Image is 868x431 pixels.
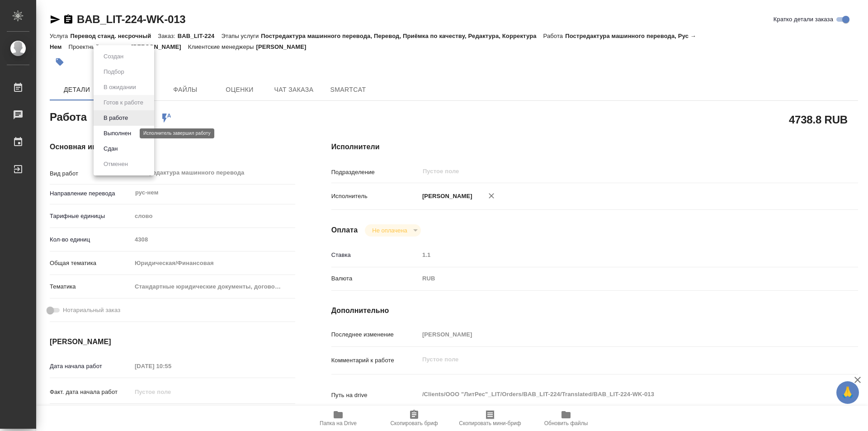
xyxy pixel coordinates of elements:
button: В ожидании [101,82,139,92]
button: Сдан [101,144,120,154]
button: Отменен [101,159,131,169]
button: Подбор [101,67,127,77]
button: В работе [101,113,131,123]
button: Создан [101,52,126,62]
button: Выполнен [101,128,134,138]
button: Готов к работе [101,98,146,108]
